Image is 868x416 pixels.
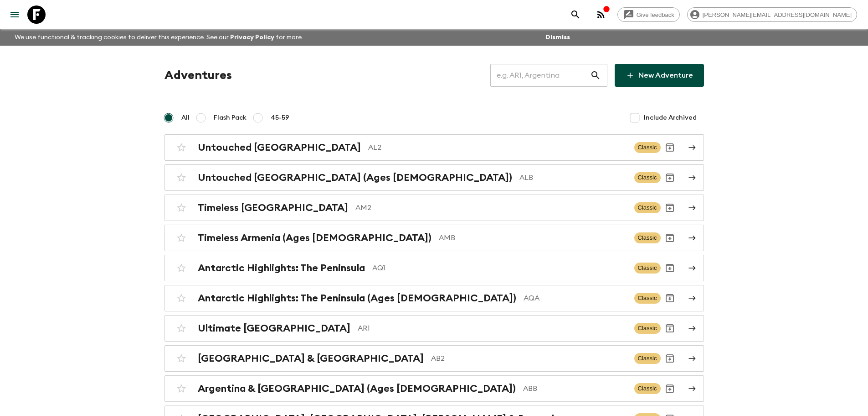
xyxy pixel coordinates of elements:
[634,293,661,304] span: Classic
[164,225,704,251] a: Timeless Armenia (Ages [DEMOGRAPHIC_DATA])AMBClassicArchive
[164,195,704,221] a: Timeless [GEOGRAPHIC_DATA]AM2ClassicArchive
[198,353,424,364] h2: [GEOGRAPHIC_DATA] & [GEOGRAPHIC_DATA]
[214,113,247,122] span: Flash Pack
[198,383,516,395] h2: Argentina & [GEOGRAPHIC_DATA] (Ages [DEMOGRAPHIC_DATA])
[634,142,661,153] span: Classic
[230,34,274,41] a: Privacy Policy
[634,202,661,213] span: Classic
[198,172,512,184] h2: Untouched [GEOGRAPHIC_DATA] (Ages [DEMOGRAPHIC_DATA])
[617,7,680,22] a: Give feedback
[181,113,190,122] span: All
[661,138,679,157] button: Archive
[524,293,627,304] p: AQA
[661,259,679,277] button: Archive
[519,172,627,183] p: ALB
[661,379,679,398] button: Archive
[634,172,661,183] span: Classic
[198,292,516,304] h2: Antarctic Highlights: The Peninsula (Ages [DEMOGRAPHIC_DATA])
[661,169,679,187] button: Archive
[634,353,661,364] span: Classic
[634,232,661,243] span: Classic
[439,232,627,243] p: AMB
[164,375,704,402] a: Argentina & [GEOGRAPHIC_DATA] (Ages [DEMOGRAPHIC_DATA])ABBClassicArchive
[358,323,627,334] p: AR1
[431,353,627,364] p: AB2
[687,7,857,22] div: [PERSON_NAME][EMAIL_ADDRESS][DOMAIN_NAME]
[634,263,661,274] span: Classic
[164,315,704,342] a: Ultimate [GEOGRAPHIC_DATA]AR1ClassicArchive
[372,263,627,274] p: AQ1
[661,229,679,247] button: Archive
[644,113,697,122] span: Include Archived
[198,322,350,334] h2: Ultimate [GEOGRAPHIC_DATA]
[164,255,704,281] a: Antarctic Highlights: The PeninsulaAQ1ClassicArchive
[661,319,679,337] button: Archive
[632,11,679,18] span: Give feedback
[661,199,679,217] button: Archive
[164,66,232,84] h1: Adventures
[661,349,679,368] button: Archive
[198,142,361,153] h2: Untouched [GEOGRAPHIC_DATA]
[355,202,627,213] p: AM2
[198,232,431,244] h2: Timeless Armenia (Ages [DEMOGRAPHIC_DATA])
[566,5,585,24] button: search adventures
[615,64,704,87] a: New Adventure
[368,142,627,153] p: AL2
[164,164,704,191] a: Untouched [GEOGRAPHIC_DATA] (Ages [DEMOGRAPHIC_DATA])ALBClassicArchive
[5,5,24,24] button: menu
[164,285,704,311] a: Antarctic Highlights: The Peninsula (Ages [DEMOGRAPHIC_DATA])AQAClassicArchive
[523,383,627,394] p: ABB
[164,134,704,161] a: Untouched [GEOGRAPHIC_DATA]AL2ClassicArchive
[11,29,307,46] p: We use functional & tracking cookies to deliver this experience. See our for more.
[661,289,679,307] button: Archive
[543,31,572,44] button: Dismiss
[634,323,661,334] span: Classic
[198,202,348,214] h2: Timeless [GEOGRAPHIC_DATA]
[198,262,365,274] h2: Antarctic Highlights: The Peninsula
[634,383,661,394] span: Classic
[271,113,289,122] span: 45-59
[490,63,590,88] input: e.g. AR1, Argentina
[164,345,704,372] a: [GEOGRAPHIC_DATA] & [GEOGRAPHIC_DATA]AB2ClassicArchive
[698,11,857,18] span: [PERSON_NAME][EMAIL_ADDRESS][DOMAIN_NAME]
